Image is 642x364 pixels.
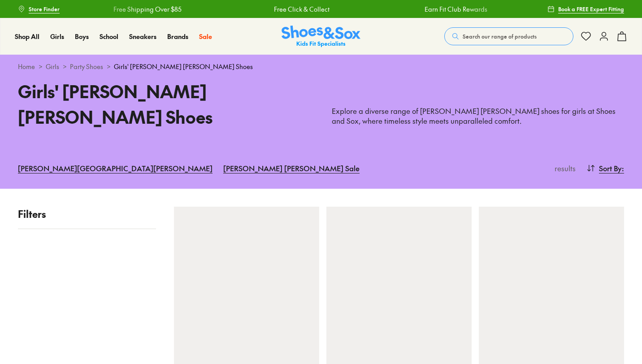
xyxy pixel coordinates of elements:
[18,1,60,17] a: Store Finder
[70,62,103,71] a: Party Shoes
[223,158,360,178] a: [PERSON_NAME] [PERSON_NAME] Sale
[586,158,624,178] button: Sort By:
[599,163,622,173] span: Sort By
[29,5,60,13] span: Store Finder
[138,4,193,14] a: Free Click & Collect
[15,32,39,41] a: Shop All
[18,207,156,221] p: Filters
[444,27,573,45] button: Search our range of products
[75,32,89,41] a: Boys
[129,32,156,41] a: Sneakers
[114,62,253,71] span: Girls' [PERSON_NAME] [PERSON_NAME] Shoes
[18,62,35,71] a: Home
[282,26,360,48] img: SNS_Logo_Responsive.svg
[18,78,310,130] h1: Girls' [PERSON_NAME] [PERSON_NAME] Shoes
[463,32,537,40] span: Search our range of products
[288,4,351,14] a: Earn Fit Club Rewards
[622,163,624,173] span: :
[551,163,576,173] p: results
[332,106,624,126] p: Explore a diverse range of [PERSON_NAME] [PERSON_NAME] shoes for girls at Shoes and Sox, where ti...
[558,5,624,13] span: Book a FREE Expert Fitting
[46,62,59,71] a: Girls
[440,4,508,14] a: Free Shipping Over $85
[100,32,118,41] a: School
[50,32,64,41] a: Girls
[547,1,624,17] a: Book a FREE Expert Fitting
[129,32,156,41] span: Sneakers
[75,32,89,41] span: Boys
[199,32,212,41] a: Sale
[167,32,188,41] span: Brands
[167,32,188,41] a: Brands
[50,32,64,41] span: Girls
[18,158,213,178] a: [PERSON_NAME][GEOGRAPHIC_DATA][PERSON_NAME]
[282,26,360,48] a: Shoes & Sox
[100,32,118,41] span: School
[18,62,624,71] div: > > >
[15,32,39,41] span: Shop All
[199,32,212,41] span: Sale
